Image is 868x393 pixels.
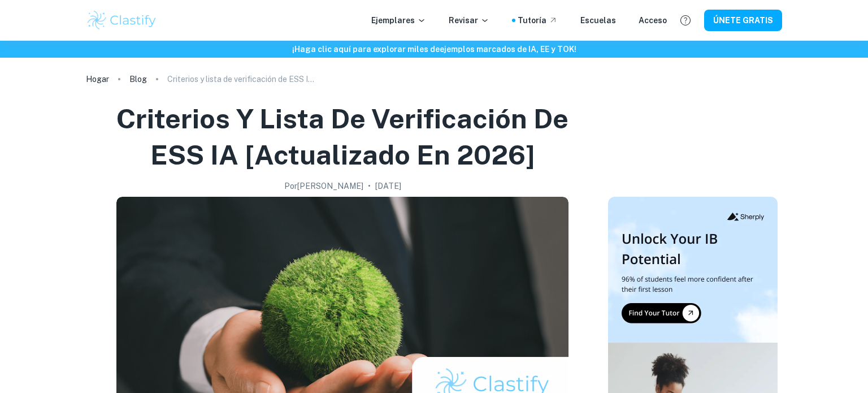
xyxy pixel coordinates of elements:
a: Acceso [639,14,667,27]
button: Ayuda y comentarios [676,11,695,30]
font: Acceso [639,16,667,25]
font: Revisar [449,16,478,25]
font: Hogar [86,75,109,84]
a: Blog [129,71,147,87]
font: ! [574,45,576,54]
font: Por [284,182,297,191]
font: Criterios y lista de verificación de ESS IA [actualizado en 2026] [116,102,568,171]
font: [PERSON_NAME] [297,182,363,191]
font: Criterios y lista de verificación de ESS IA [actualizado en 2026] [167,75,395,84]
font: Tutoría [518,16,546,25]
font: [DATE] [375,182,401,191]
font: Ejemplares [371,16,415,25]
font: ejemplos marcados de IA, EE y TOK [440,45,574,54]
a: Escuelas [580,14,616,27]
font: ÚNETE GRATIS [713,16,773,25]
font: Escuelas [580,16,616,25]
font: ¡Haga clic aquí para explorar miles de [292,45,440,54]
font: • [368,182,371,191]
a: Tutoría [518,14,558,27]
button: ÚNETE GRATIS [704,10,782,31]
img: Logotipo de Clastify [86,9,158,32]
font: Blog [129,75,147,84]
a: Hogar [86,71,109,87]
